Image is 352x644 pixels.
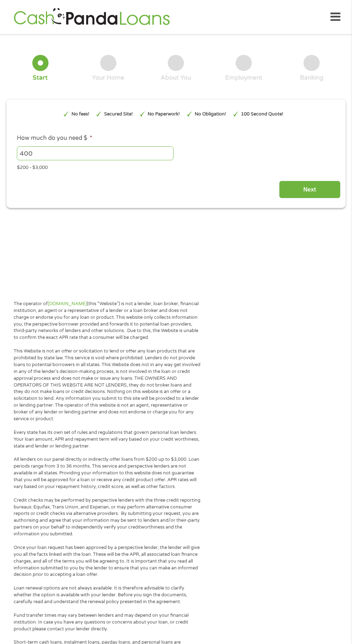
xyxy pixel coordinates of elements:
input: Next [279,181,341,198]
p: Every state has its own set of rules and regulations that govern personal loan lenders. Your loan... [14,429,201,450]
div: Banking [300,74,324,82]
p: No Obligation! [195,111,226,118]
div: About You [161,74,191,82]
p: Loan renewal options are not always available. It is therefore advisable to clarify whether the o... [14,585,201,605]
p: Fund transfer times may vary between lenders and may depend on your financial institution. In cas... [14,612,201,633]
div: $200 - $3,000 [17,161,335,171]
p: 100 Second Quote! [241,111,283,118]
p: Credit checks may be performed by perspective lenders with the three credit reporting bureaus: Eq... [14,497,201,538]
p: No Paperwork! [148,111,180,118]
p: Once your loan request has been approved by a perspective lender, the lender will give you all th... [14,544,201,578]
label: How much do you need $ [17,134,92,142]
p: No fees! [71,111,89,118]
p: All lenders on our panel directly or indirectly offer loans from $200 up to $3,000. Loan periods ... [14,456,201,490]
a: [DOMAIN_NAME] [48,301,87,307]
p: Secured Site! [104,111,133,118]
p: This Website is not an offer or solicitation to lend or offer any loan products that are prohibit... [14,348,201,422]
div: Employment [225,74,263,82]
div: Your Home [92,74,124,82]
p: The operator of (this “Website”) is not a lender, loan broker, financial institution, an agent or... [14,300,201,341]
div: Start [33,74,48,82]
img: GetLoanNow Logo [11,7,172,27]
